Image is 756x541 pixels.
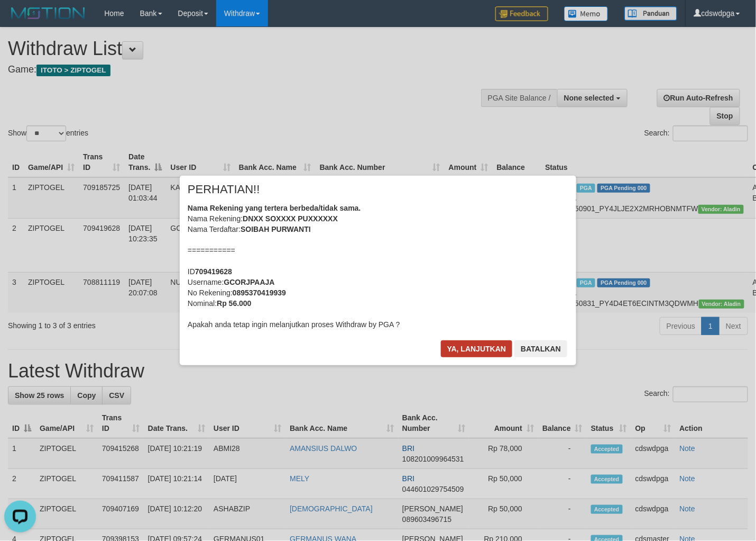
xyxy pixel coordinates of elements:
b: 709419628 [195,267,232,276]
b: Rp 56.000 [217,299,251,308]
b: 0895370419939 [233,288,286,297]
button: Open LiveChat chat widget [4,4,36,36]
span: PERHATIAN!! [188,184,260,195]
div: Nama Rekening: Nama Terdaftar: =========== ID Username: No Rekening: Nominal: Apakah anda tetap i... [188,203,568,330]
b: DNXX SOXXXX PUXXXXXX [243,214,338,223]
button: Ya, lanjutkan [441,340,513,357]
b: SOIBAH PURWANTI [241,225,311,233]
button: Batalkan [514,340,567,357]
b: Nama Rekening yang tertera berbeda/tidak sama. [188,204,361,212]
b: GCORJPAAJA [224,278,274,286]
